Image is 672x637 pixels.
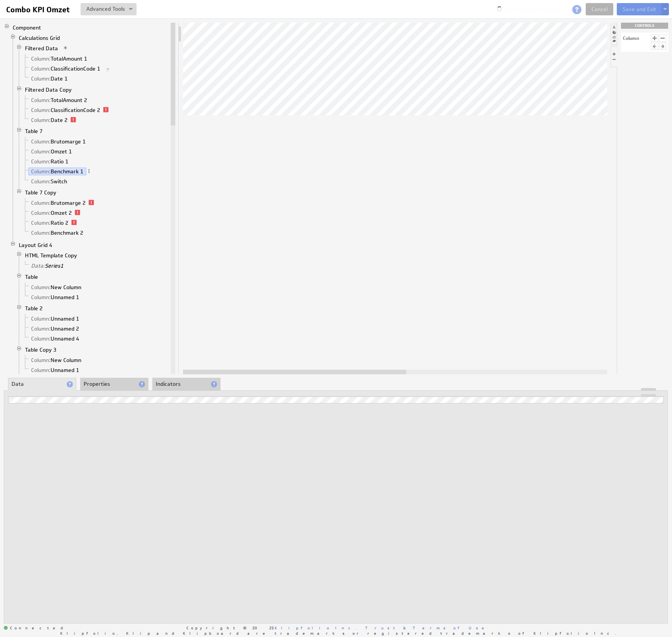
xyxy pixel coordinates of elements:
span: Column: [31,219,51,226]
span: An error occurred while trying to calculate. [75,210,80,215]
span: Copyright © 2025 [186,626,357,630]
a: Table [22,273,41,281]
a: Column: Date 2 [28,116,71,124]
span: Column: [31,65,51,72]
a: Table 7 [22,127,46,135]
span: Klipfolio, Klip and Klipboard are trademarks or registered trademarks of Klipfolio Inc. [60,631,616,635]
span: An error occurred while trying to calculate. [71,220,77,225]
span: Column: [31,178,51,185]
span: Column: [31,357,51,364]
a: Column: Brutomarge 1 [28,138,89,145]
span: Column: [31,107,51,114]
a: Column: Unnamed 1 [28,315,82,323]
a: Calculations Grid [16,34,63,42]
a: Column: TotalAmount 1 [28,55,90,63]
img: button-savedrop.png [129,8,133,11]
span: Column: [31,284,51,291]
button: Save and Exit [617,3,662,15]
a: Column: Unnamed 1 [28,293,82,301]
a: Table 2 [22,305,46,312]
span: An error occurred while trying to calculate. [89,200,94,205]
span: Column: [31,367,51,374]
span: Column: [31,138,51,145]
span: Column: [31,117,51,123]
a: Column: New Column [28,356,84,364]
li: Indicators [152,378,221,391]
span: Column: [31,168,51,175]
a: Data: Series1 [28,262,66,270]
span: Column: [31,199,51,206]
span: Column: [31,55,51,62]
a: Column: Unnamed 4 [28,335,82,342]
a: Column: Unnamed 1 [28,366,82,374]
span: Column: [31,209,51,216]
a: Column: Omzet 2 [28,209,75,217]
a: Layout Grid 4 [16,241,55,249]
li: Properties [80,378,148,391]
span: An error occurred while trying to calculate. [71,117,76,122]
a: Filtered Data Copy [22,86,75,94]
span: More actions [86,168,92,174]
a: Column: Benchmark 1 [28,168,86,175]
a: Column: Benchmark 2 [28,229,86,237]
a: Column: Date 1 [28,75,71,82]
input: Combo KPI Omzet [3,3,76,16]
a: Cancel [586,3,613,15]
span: Column: [31,229,51,236]
span: Column: [31,294,51,301]
li: Hide or show the component palette [611,24,617,45]
a: Column: Unnamed 2 [28,325,82,332]
span: Column: [31,325,51,332]
a: Column: ClassificationCode 1 [28,65,103,72]
span: Column: [31,158,51,165]
a: Column: Omzet 1 [28,148,75,155]
span: An error occurred while trying to calculate. [103,107,109,112]
a: HTML Template Copy [22,252,80,259]
span: Auto-saving a revision... [505,6,565,13]
a: Component [10,24,44,31]
span: Column: [31,148,51,155]
a: Column: TotalAmount 2 [28,96,90,104]
span: Data: [31,262,45,269]
a: Column: Switch [28,178,70,185]
a: Column: ClassificationCode 2 [28,106,103,114]
li: Hide or show the component controls palette [611,46,617,67]
a: Table 7 Copy [22,189,59,196]
a: Column: Brutomarge 2 [28,199,89,207]
img: button-savedrop.png [663,8,667,11]
div: Column [623,36,639,41]
span: Connected: ID: dpnc-21 Online: true [4,626,68,630]
span: View applied actions [63,45,68,51]
span: Column: [31,75,51,82]
a: Column: Ratio 1 [28,158,71,165]
a: Trust & Terms of Use [365,625,489,630]
li: Data [8,378,76,391]
a: Table Copy 3 [22,346,59,354]
a: Column: Ratio 2 [28,219,71,227]
span: Column: [31,97,51,104]
div: CONTROLS [621,23,668,29]
span: Sorted A to Z [105,67,110,72]
a: Klipfolio Inc. [275,625,357,630]
img: spinner.svg [496,5,503,13]
span: Column: [31,335,51,342]
span: Column: [31,315,51,322]
a: Filtered Data [22,44,61,52]
a: Column: New Column [28,283,84,291]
